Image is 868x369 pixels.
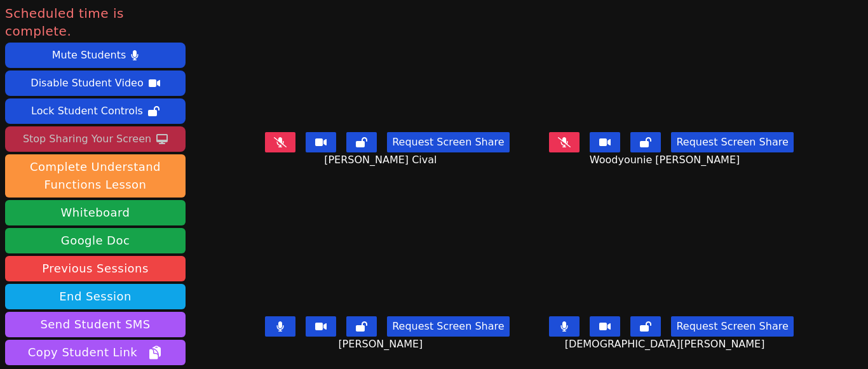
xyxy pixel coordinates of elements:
div: Mute Students [52,45,126,65]
div: Lock Student Controls [31,101,143,121]
span: [PERSON_NAME] Cival [324,152,440,168]
button: Stop Sharing Your Screen [5,126,186,152]
button: Request Screen Share [671,316,793,337]
div: Stop Sharing Your Screen [23,129,151,149]
button: Request Screen Share [387,132,509,152]
span: [PERSON_NAME] [338,337,426,352]
div: Disable Student Video [31,73,143,93]
span: Copy Student Link [28,344,163,361]
button: Send Student SMS [5,312,186,337]
button: Copy Student Link [5,340,186,365]
span: Woodyounie [PERSON_NAME] [590,152,743,168]
button: Lock Student Controls [5,98,186,124]
a: Previous Sessions [5,256,186,281]
button: End Session [5,284,186,309]
button: Mute Students [5,43,186,68]
button: Request Screen Share [387,316,509,337]
span: [DEMOGRAPHIC_DATA][PERSON_NAME] [565,337,768,352]
button: Complete Understand Functions Lesson [5,154,186,198]
button: Disable Student Video [5,70,186,96]
span: Scheduled time is complete. [5,4,186,40]
a: Google Doc [5,228,186,253]
button: Request Screen Share [671,132,793,152]
button: Whiteboard [5,200,186,225]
